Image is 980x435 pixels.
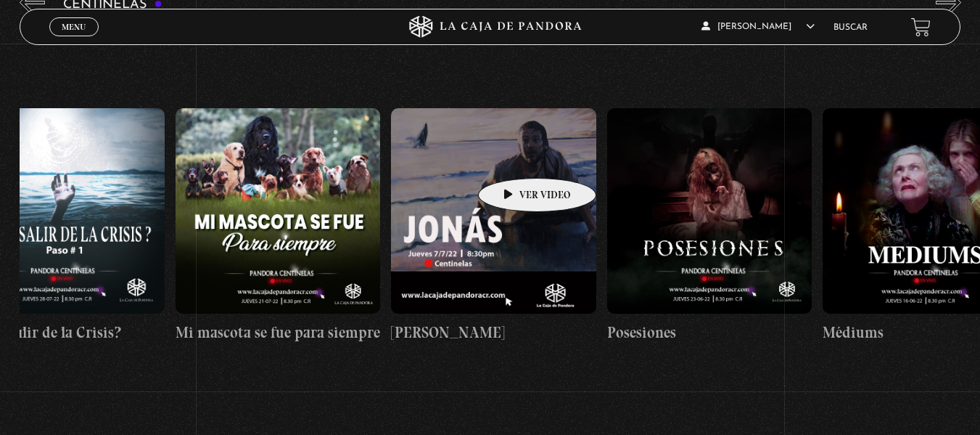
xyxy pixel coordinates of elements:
span: Menu [62,23,86,31]
h4: [PERSON_NAME] [391,321,596,344]
a: Mi mascota se fue para siempre [176,26,381,426]
a: Posesiones [607,26,812,426]
a: [PERSON_NAME] [391,26,596,426]
a: View your shopping cart [911,17,931,36]
h4: Mi mascota se fue para siempre [176,321,381,344]
span: [PERSON_NAME] [701,23,815,31]
h4: Posesiones [607,321,812,344]
a: Buscar [833,23,868,32]
span: Cerrar [57,35,91,45]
